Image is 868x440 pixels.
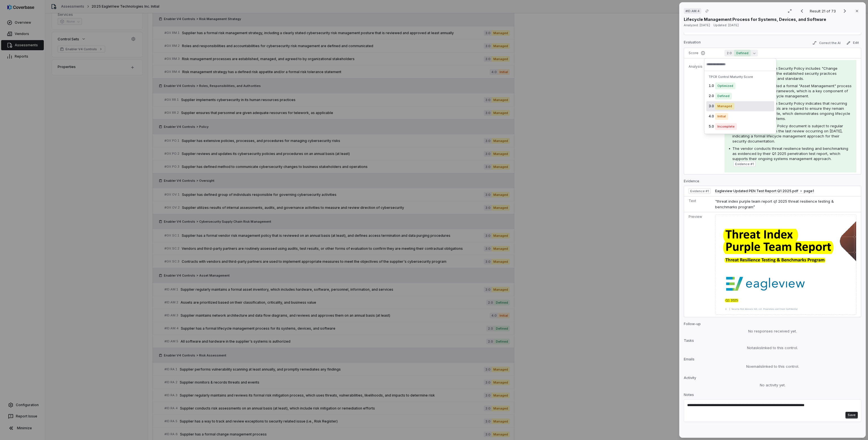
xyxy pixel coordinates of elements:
[684,212,713,317] td: Preview
[704,71,776,134] div: Suggestions
[735,162,754,166] span: Evidence # 1
[732,146,848,161] span: The vendor conducts threat resilience testing and benchmarking as evidenced by their Q1 2025 pene...
[732,66,837,81] span: The vendor's Information Security Policy includes "Change Management" as one of the established s...
[684,40,701,47] p: Evaluation
[724,50,758,56] button: 2.0Defined
[715,113,728,120] span: Initial
[810,8,837,14] p: Result 21 of 73
[715,82,735,89] span: Optimized
[689,51,715,55] p: Score
[715,214,856,315] img: d09be9bf63a24b4eb32310e413c5edab_original.jpg_w1200.jpg
[706,91,774,101] div: 2.0
[690,189,709,193] span: Evidence # 1
[706,73,774,81] div: TPCR Control Maturity Score
[684,16,826,22] p: Lifecycle Management Process for Systems, Devices, and Software
[845,412,858,419] button: Save
[715,103,734,110] span: Managed
[715,93,732,99] span: Defined
[706,111,774,121] div: 4.0
[844,40,861,46] button: Edit
[685,9,700,13] span: # ID.AM.4
[810,40,843,46] button: Correct the AI
[684,376,861,382] p: Activity
[689,64,702,69] p: Analysis
[715,189,814,194] button: Eagleview Updated PEN Test Report Q1 2025.pdfpage1
[713,23,739,27] span: Updated: [DATE]
[684,357,861,364] p: Emails
[706,121,774,132] div: 5.0
[732,101,850,121] span: The vendor's Information Security Policy indicates that recurring reviews of access controls are ...
[734,50,751,56] span: Defined
[796,8,808,14] button: Previous result
[684,179,861,186] p: Evidence
[839,8,850,14] button: Next result
[732,84,852,98] span: EagleView has implemented a formal "Asset Management" process as part of their security framework...
[684,338,861,345] p: Tasks
[804,189,814,193] span: page 1
[715,189,798,193] span: Eagleview Updated PEN Test Report Q1 2025.pdf
[732,124,843,143] span: The Information Security Policy document is subject to regular review and updates, with the last ...
[715,123,737,130] span: Incomplete
[706,81,774,91] div: 1.0
[684,329,861,334] div: No responses received yet.
[706,101,774,111] div: 3.0
[715,199,834,209] span: “threat index purple team report q1 2025 threat resilience testing & benchmarks program”
[684,196,713,212] td: Text
[746,364,799,369] span: No emails linked to this control.
[684,23,710,27] span: Analyzed: [DATE]
[684,382,861,388] div: No activity yet.
[684,322,861,329] p: Follow-up
[747,345,798,350] span: No tasks linked to this control.
[702,6,712,16] button: Copy link
[684,393,861,399] p: Notes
